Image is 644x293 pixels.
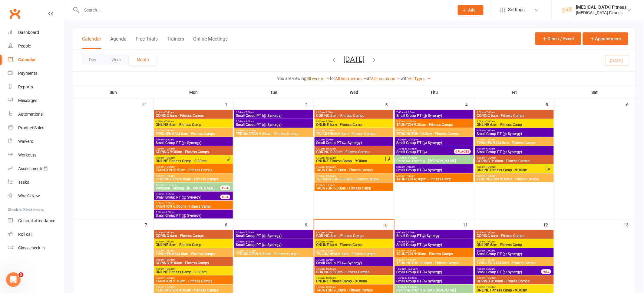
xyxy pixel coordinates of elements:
span: Settings [508,3,525,17]
span: - 10:30am [405,129,416,132]
span: - 10:30am [325,268,336,270]
span: 9:30am [155,147,232,150]
span: - 10:30am [485,286,496,288]
span: Add [468,8,476,12]
span: 9:30am [316,175,392,177]
span: Small Group PT (@ Synergy) [396,270,472,274]
span: - 7:00am [244,111,254,114]
span: TEDDINGTON 9:30am - Fitness Camps [236,252,312,256]
span: - 7:00am [485,138,495,141]
span: - 8:30am [485,268,495,270]
span: ONLINE Fitness Camp - 9:30am [476,168,545,172]
button: Calendar [82,36,101,49]
span: - 8:00am [405,240,414,243]
div: Reports [18,84,33,89]
span: - 7:00am [485,258,495,261]
span: TWICKENHAM 6am - Fitness Camps [476,261,553,265]
span: - 10:30am [325,166,336,168]
span: GORING 6am - Fitness Camps [476,114,553,117]
span: - 7:00am [164,231,174,234]
span: 9:30am [155,277,232,279]
span: 6:00am [316,240,392,243]
span: Personal Training - [PERSON_NAME] [396,288,472,292]
strong: for [330,76,335,81]
span: 6:30pm [316,184,392,186]
span: 6:00am [316,231,392,234]
span: ONLINE 6am - Fitness Camp [316,243,392,247]
span: - 7:00am [325,240,334,243]
span: 9:30am [155,175,232,177]
span: 6:00am [236,231,312,234]
span: ONLINE 6am - Fitness Camp [476,123,553,127]
span: ONLINE Fitness Camp - 9:30am [155,270,232,274]
span: 6:00am [476,120,553,123]
span: 9:30am [236,129,312,132]
span: Personal Training - [PERSON_NAME] [155,186,221,190]
span: 6:00am [316,120,392,123]
a: Class kiosk mode [8,241,64,255]
span: - 7:00pm [405,166,415,168]
div: 5 [546,99,554,109]
span: TAUNTON 9:30am - Fitness Camps [396,123,472,127]
span: 6:00pm [396,166,472,168]
a: All Instructors [335,76,367,81]
a: Payments [8,67,64,80]
span: GORING 9:30am - Fitness Camps [476,279,553,283]
span: - 8:30am [164,138,174,141]
a: All events [307,76,330,81]
span: - 10:30am [325,175,336,177]
span: 9:30am [316,156,385,159]
span: - 7:00am [325,120,334,123]
span: GORING 9:30am - Fitness Camps [155,261,232,265]
div: Calendar [18,57,36,62]
span: 9:30am [476,286,553,288]
span: TAUNTON 6:30pm - Fitness Camp [155,205,232,208]
div: 0 PLACES [454,149,471,154]
span: - 10:30am [164,286,175,288]
span: - 1:30pm [166,184,176,186]
span: GORING 9:30am - Fitness Camps [316,150,392,154]
span: - 7:00am [325,111,334,114]
span: TEDDINGTON 9:30am - Fitness Camps [236,132,312,136]
div: 1 [225,99,233,109]
div: 8 [225,219,233,229]
span: TEDDINGTON 9:30am - Fitness Camps [396,132,472,136]
span: - 7:00am [164,129,174,132]
div: Messages [18,98,37,103]
span: - 10:30am [164,147,175,150]
span: - 10:30am [405,258,416,261]
a: General attendance kiosk mode [8,214,64,228]
a: Automations [8,107,64,121]
span: GORING 6am - Fitness Camps [316,234,392,238]
a: Calendar [8,53,64,67]
div: Dashboard [18,30,39,35]
span: - 7:00am [164,120,174,123]
div: 11 [463,219,474,229]
input: Search... [80,6,450,14]
span: TAUNTON 9:30am - Fitness Camps [155,279,232,283]
span: - 1:30pm [407,156,417,159]
span: Small Group PT (@ Synergy) [316,141,392,145]
span: - 7:00am [485,120,495,123]
span: 9:30am [155,156,224,159]
span: Small Group PT (@ Synergy) [236,243,312,247]
div: Workouts [18,153,36,157]
div: Roll call [18,232,32,237]
div: 3 [385,99,394,109]
span: - 10:30am [325,156,336,159]
span: - 7:00am [485,129,495,132]
span: 6:00am [316,249,392,252]
span: - 10:30am [325,147,336,150]
strong: with [401,76,409,81]
span: 9:30am [316,147,392,150]
span: 3 [18,272,23,277]
span: GORING 6am - Fitness Camps [155,234,232,238]
a: Tasks [8,176,64,189]
span: GORING 6am - Fitness Camps [476,234,553,238]
span: 9:30am [396,129,472,132]
button: Class / Event [535,32,581,45]
button: Add [458,5,484,15]
span: - 8:30am [325,138,334,141]
span: Synergy) [396,150,461,157]
button: Free Trials [136,36,158,49]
